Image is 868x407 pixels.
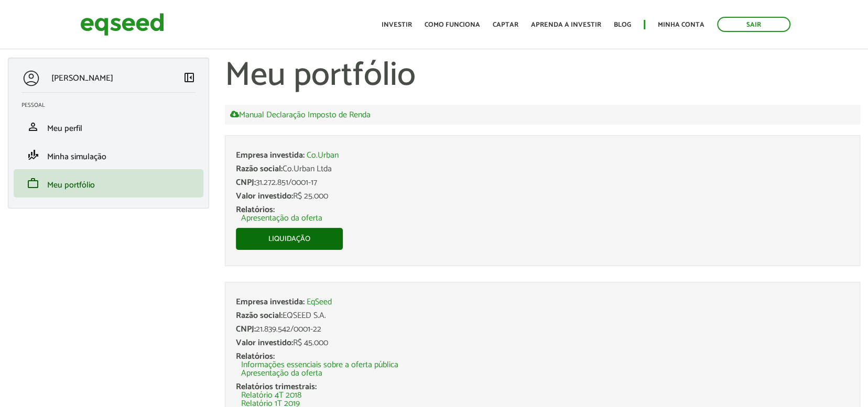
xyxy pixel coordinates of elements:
[307,151,339,160] a: Co.Urban
[236,192,849,201] div: R$ 25.000
[21,102,203,108] h2: Pessoal
[717,17,790,32] a: Sair
[236,175,256,190] span: CNPJ:
[236,203,275,217] span: Relatórios:
[236,349,275,364] span: Relatórios:
[14,141,203,169] li: Minha simulação
[47,122,82,136] span: Meu perfil
[236,189,293,203] span: Valor investido:
[241,361,398,369] a: Informações essenciais sobre a oferta pública
[307,298,332,306] a: EqSeed
[236,295,305,309] span: Empresa investida:
[493,21,518,28] a: Captar
[382,21,412,28] a: Investir
[236,322,256,336] span: CNPJ:
[236,325,849,334] div: 21.839.542/0001-22
[27,120,39,133] span: person
[236,312,849,320] div: EQSEED S.A.
[241,369,322,378] a: Apresentação da oferta
[21,149,196,161] a: finance_modeMinha simulação
[14,169,203,197] li: Meu portfólio
[51,73,113,83] p: [PERSON_NAME]
[80,10,164,38] img: EqSeed
[230,110,371,119] a: Manual Declaração Imposto de Renda
[27,149,39,161] span: finance_mode
[47,150,106,164] span: Minha simulação
[236,336,293,350] span: Valor investido:
[236,228,343,250] a: Liquidação
[236,148,305,162] span: Empresa investida:
[531,21,601,28] a: Aprenda a investir
[241,391,301,400] a: Relatório 4T 2018
[425,21,480,28] a: Como funciona
[47,178,95,192] span: Meu portfólio
[236,339,849,347] div: R$ 45.000
[183,71,196,84] span: left_panel_close
[658,21,704,28] a: Minha conta
[236,380,317,394] span: Relatórios trimestrais:
[183,71,196,86] a: Colapsar menu
[241,214,322,223] a: Apresentação da oferta
[236,179,849,187] div: 31.272.851/0001-17
[21,120,196,133] a: personMeu perfil
[225,58,860,94] h1: Meu portfólio
[614,21,631,28] a: Blog
[27,177,39,190] span: work
[236,165,849,173] div: Co.Urban Ltda
[236,162,283,176] span: Razão social:
[236,309,283,323] span: Razão social:
[21,177,196,190] a: workMeu portfólio
[14,113,203,141] li: Meu perfil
